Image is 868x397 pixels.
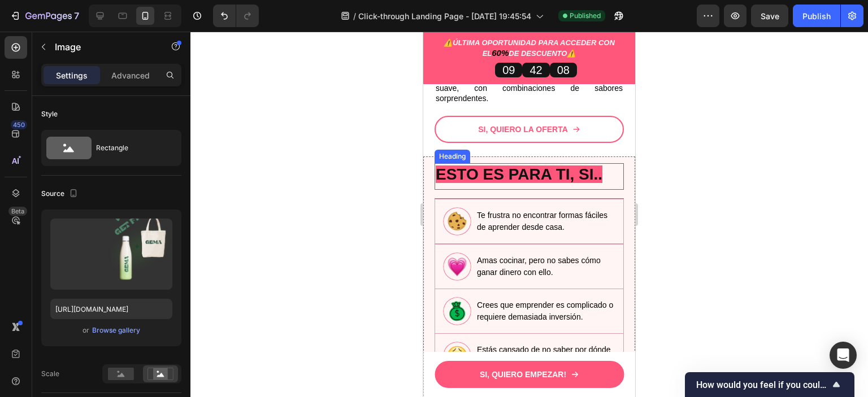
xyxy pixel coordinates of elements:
span: Published [570,11,601,21]
span: Click-through Landing Page - [DATE] 19:45:54 [358,10,531,22]
iframe: Design area [423,32,635,397]
div: Rectangle [96,135,165,161]
div: Open Intercom Messenger [830,342,857,369]
div: Scale [41,369,59,379]
div: Style [41,109,58,119]
span: How would you feel if you could no longer use GemPages? [696,379,830,390]
div: Publish [802,10,831,22]
p: Image [55,40,151,54]
p: 7 [74,9,79,23]
p: Advanced [111,69,150,81]
div: Beta [8,207,27,216]
span: Save [761,11,779,21]
button: Show survey - How would you feel if you could no longer use GemPages? [696,378,843,391]
span: or [83,324,89,337]
p: Settings [56,69,88,81]
div: Browse gallery [92,325,140,335]
div: Undo/Redo [213,5,259,27]
div: Source [41,186,80,202]
img: preview-image [50,219,172,290]
button: 7 [5,5,84,27]
input: https://example.com/image.jpg [50,299,172,319]
div: 450 [11,120,27,129]
span: / [353,10,356,22]
button: Save [751,5,788,27]
button: Publish [793,5,840,27]
button: Browse gallery [92,325,141,336]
